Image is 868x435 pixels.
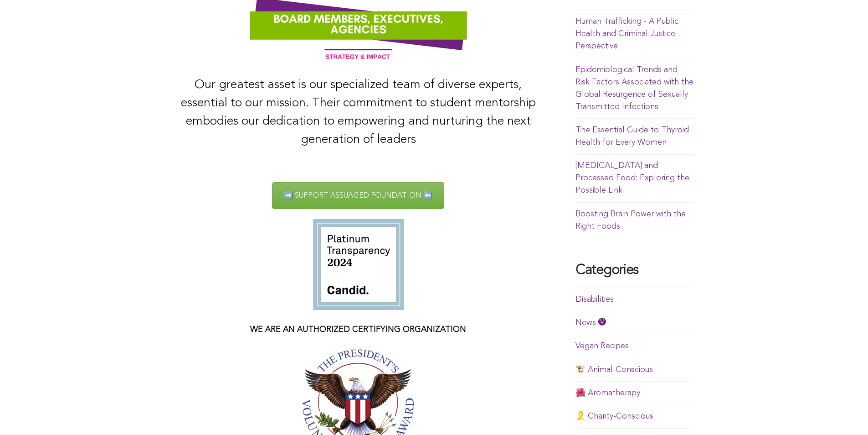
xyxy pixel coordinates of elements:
[575,342,629,350] a: Vegan Recipes
[175,322,542,337] p: WE ARE AN AUTHORIZED CERTIFYING ORGANIZATION
[575,389,640,397] a: 🌺 Aromatherapy
[575,295,614,304] a: Disabilities
[575,210,686,231] a: Boosting Brain Power with the Right Foods
[575,366,653,374] a: 🐮 Animal-Conscious
[313,219,404,310] img: candid-seal-platinum-2024
[575,66,693,111] a: Epidemiological Trends and Risk Factors Associated with the Global Resurgence of Sexually Transmi...
[272,182,444,209] a: ➡️ SUPPORT ASSUAGED FOUNDATION ⬅️
[575,412,653,420] a: 🎗️ Charity-Conscious
[822,391,868,435] iframe: Chat Widget
[575,126,689,147] a: The Essential Guide to Thyroid Health for Every Women
[575,17,678,50] a: Human Trafficking - A Public Health and Criminal Justice Perspective
[575,319,606,327] a: News 🅥
[181,79,536,146] span: Our greatest asset is our specialized team of diverse experts, essential to our mission. Their co...
[575,263,694,278] h4: Categories
[575,162,689,194] a: [MEDICAL_DATA] and Processed Food: Exploring the Possible Link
